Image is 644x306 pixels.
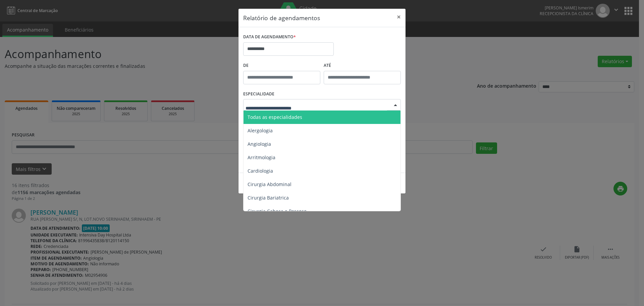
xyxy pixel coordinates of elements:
span: Alergologia [248,127,273,134]
span: Cirurgia Bariatrica [248,194,289,201]
span: Cirurgia Abdominal [248,181,291,187]
label: ATÉ [324,60,401,71]
span: Angiologia [248,141,271,147]
button: Close [392,9,406,25]
label: ESPECIALIDADE [243,89,274,99]
label: DATA DE AGENDAMENTO [243,32,296,42]
span: Todas as especialidades [248,114,302,120]
span: Arritmologia [248,154,275,161]
span: Cardiologia [248,168,273,174]
span: Cirurgia Cabeça e Pescoço [248,208,307,214]
h5: Relatório de agendamentos [243,13,320,22]
label: De [243,60,320,71]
